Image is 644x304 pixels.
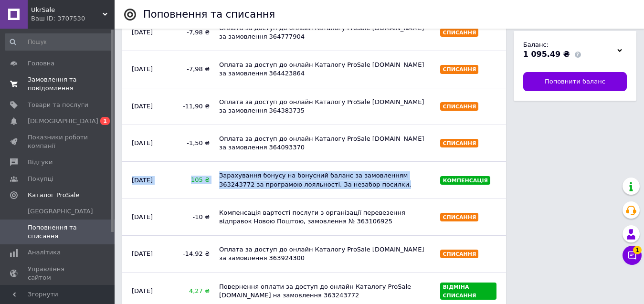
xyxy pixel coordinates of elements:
[443,30,476,36] span: Списання
[28,75,88,93] span: Замовлення та повідомлення
[443,66,476,73] span: Списання
[28,207,93,216] span: [GEOGRAPHIC_DATA]
[214,167,435,193] div: Зарахування бонусу на бонусний баланс за замовленням 363243772 за програмою лояльності. За незабо...
[523,50,570,59] span: 1 095.49 ₴
[214,241,435,267] div: Оплата за доступ до онлайн Каталогу ProSale [DOMAIN_NAME] за замовлення 363924300
[100,117,110,125] span: 1
[545,77,605,86] span: Поповнити баланс
[176,102,210,111] span: -11,90 ₴
[31,14,115,23] div: Ваш ID: 3707530
[28,101,88,109] span: Товари та послуги
[132,29,153,36] time: [DATE]
[443,140,476,147] span: Списання
[28,59,54,68] span: Головна
[28,117,98,126] span: [DEMOGRAPHIC_DATA]
[623,246,642,265] button: Чат з покупцем1
[132,250,153,257] time: [DATE]
[214,204,435,231] div: Компенсація вартості послуги з організації перевезення відправок Новою Поштою, замовлення № 36310...
[132,139,153,147] time: [DATE]
[176,250,210,258] span: -14,92 ₴
[214,130,435,157] div: Оплата за доступ до онлайн Каталогу ProSale [DOMAIN_NAME] за замовлення 364093370
[132,65,153,73] time: [DATE]
[132,103,153,110] time: [DATE]
[132,177,153,184] time: [DATE]
[214,56,435,83] div: Оплата за доступ до онлайн Каталогу ProSale [DOMAIN_NAME] за замовлення 364423864
[28,158,53,167] span: Відгуки
[28,133,88,150] span: Показники роботи компанії
[443,284,476,299] span: Відміна списання
[132,287,153,294] time: [DATE]
[214,93,435,120] div: Оплата за доступ до онлайн Каталогу ProSale [DOMAIN_NAME] за замовлення 364383735
[443,104,476,110] span: Списання
[28,175,53,183] span: Покупці
[176,28,210,37] span: -7,98 ₴
[176,65,210,73] span: -7,98 ₴
[443,178,488,184] span: Компенсація
[176,139,210,147] span: -1,50 ₴
[5,33,113,51] input: Пошук
[214,19,435,46] div: Оплата за доступ до онлайн Каталогу ProSale [DOMAIN_NAME] за замовлення 364777904
[28,191,79,199] span: Каталог ProSale
[28,265,88,282] span: Управління сайтом
[176,176,210,184] span: 105 ₴
[132,213,153,220] time: [DATE]
[443,214,476,220] span: Списання
[31,6,103,14] span: UkrSale
[523,72,627,91] a: Поповнити баланс
[28,223,88,241] span: Поповнення та списання
[633,246,642,254] span: 1
[28,248,61,257] span: Аналітика
[143,10,275,20] div: Поповнення та списання
[176,287,210,295] span: 4,27 ₴
[176,213,210,221] span: -10 ₴
[443,251,476,257] span: Списання
[523,41,549,48] span: Баланс:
